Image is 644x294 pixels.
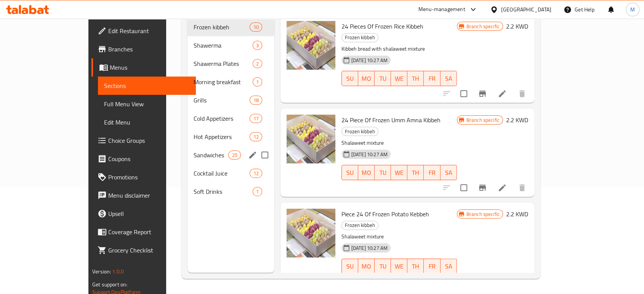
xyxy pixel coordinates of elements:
button: SA [441,259,457,274]
span: TH [410,167,421,178]
div: Shawerma Plates [194,59,252,68]
span: Frozen kibbeh [194,22,250,32]
button: MO [358,165,375,180]
h6: 2.2 KWD [506,209,528,219]
div: Frozen kibbeh [341,33,378,42]
div: Shawerma Plates2 [187,54,274,73]
a: Coverage Report [91,223,196,241]
div: Cold Appetizers17 [187,109,274,128]
div: items [250,132,262,141]
span: 17 [250,115,261,122]
a: Choice Groups [91,131,196,150]
span: MO [361,261,372,272]
a: Edit menu item [498,89,507,98]
button: SA [441,165,457,180]
img: Piece 24 Of Frozen Potato Kebbeh [287,209,335,257]
span: Frozen kibbeh [342,33,378,42]
span: Cold Appetizers [194,114,250,123]
a: Menu disclaimer [91,186,196,205]
span: MO [361,73,372,84]
span: WE [394,261,404,272]
span: Edit Menu [104,118,190,127]
span: Upsell [108,209,190,218]
span: WE [394,167,404,178]
div: Frozen kibbeh [341,221,378,230]
div: Cocktail Juice12 [187,164,274,182]
span: 24 Piece Of Frozen Umm Amna Kibbeh [341,114,441,126]
button: TU [375,165,391,180]
button: MO [358,259,375,274]
button: SU [341,165,358,180]
span: 10 [250,24,261,31]
span: Soft Drinks [194,187,252,196]
button: Branch-specific-item [473,272,492,291]
span: TU [378,261,388,272]
p: Shalaweet mixture [341,138,457,148]
button: delete [513,272,531,291]
button: Branch-specific-item [473,179,492,197]
div: items [228,150,240,160]
div: Grills18 [187,91,274,109]
h6: 2.2 KWD [506,115,528,125]
span: [DATE] 10:27 AM [348,151,391,158]
div: Frozen kibbeh [341,127,378,136]
span: Coverage Report [108,227,190,236]
span: Branch specific [463,117,503,124]
a: Branches [91,40,196,58]
div: Frozen kibbeh10 [187,18,274,36]
span: 1 [253,78,262,86]
span: Grills [194,96,250,105]
span: Branches [108,45,190,54]
span: M [630,5,635,14]
nav: Menu sections [187,15,274,204]
span: MO [361,167,372,178]
a: Edit Menu [98,113,196,131]
span: 12 [250,170,261,177]
a: Edit menu item [498,183,507,192]
span: Select to update [456,86,472,102]
span: WE [394,73,404,84]
img: 24 Pieces Of Frozen Rice Kibbeh [287,21,335,70]
span: 2 [253,60,262,67]
button: TU [375,71,391,86]
a: Coupons [91,150,196,168]
span: [DATE] 10:27 AM [348,57,391,64]
button: delete [513,85,531,103]
div: Hot Appetizers [194,132,250,141]
button: SA [441,71,457,86]
button: TU [375,259,391,274]
span: Menus [110,63,190,72]
span: Shawerma [194,41,252,50]
button: FR [424,165,440,180]
span: Edit Restaurant [108,26,190,35]
div: Cocktail Juice [194,169,250,178]
img: 24 Piece Of Frozen Umm Amna Kibbeh [287,115,335,163]
span: Menu disclaimer [108,191,190,200]
div: items [253,41,262,50]
span: Sections [104,81,190,90]
span: 12 [250,133,261,141]
button: FR [424,71,440,86]
span: TU [378,167,388,178]
button: FR [424,259,440,274]
button: SU [341,259,358,274]
a: Edit Restaurant [91,22,196,40]
span: TU [378,73,388,84]
button: TH [407,71,424,86]
span: 25 [229,152,240,159]
a: Sections [98,77,196,95]
span: 24 Pieces Of Frozen Rice Kibbeh [341,21,423,32]
span: 1.0.0 [112,267,124,276]
a: Upsell [91,205,196,223]
span: SA [444,73,454,84]
span: Version: [92,267,111,276]
div: [GEOGRAPHIC_DATA] [501,5,551,14]
span: 1 [253,188,262,195]
div: Menu-management [418,5,465,14]
div: items [253,187,262,196]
